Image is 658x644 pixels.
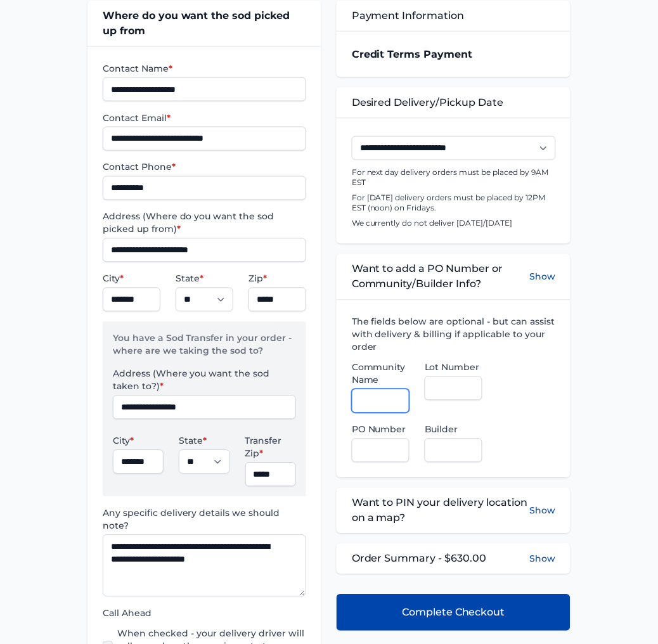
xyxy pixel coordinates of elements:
[352,423,410,436] label: PO Number
[425,423,482,436] label: Builder
[529,496,555,526] button: Show
[113,435,164,448] label: City
[529,262,555,292] button: Show
[103,112,306,124] label: Contact Email
[352,496,529,526] span: Want to PIN your delivery location on a map?
[425,361,482,374] label: Lot Number
[179,435,229,448] label: State
[337,87,571,118] div: Desired Delivery/Pickup Date
[352,48,473,60] strong: Credit Terms Payment
[176,273,233,285] label: State
[352,361,410,387] label: Community Name
[352,316,555,354] label: The fields below are optional - but can assist with delivery & billing if applicable to your order
[113,368,296,393] label: Address (Where you want the sod taken to?)
[352,551,487,567] span: Order Summary - $630.00
[337,595,571,631] button: Complete Checkout
[103,507,306,532] label: Any specific delivery details we should note?
[103,607,306,620] label: Call Ahead
[402,605,505,621] span: Complete Checkout
[529,553,555,565] button: Show
[352,262,529,292] span: Want to add a PO Number or Community/Builder Info?
[245,435,296,460] label: Transfer Zip
[337,1,571,31] div: Payment Information
[103,210,306,236] label: Address (Where do you want the sod picked up from)
[103,161,306,174] label: Contact Phone
[352,168,555,188] p: For next day delivery orders must be placed by 9AM EST
[352,193,555,214] p: For [DATE] delivery orders must be placed by 12PM EST (noon) on Fridays.
[87,1,321,46] div: Where do you want the sod picked up from
[103,273,160,285] label: City
[103,62,306,75] label: Contact Name
[248,273,306,285] label: Zip
[113,332,296,368] p: You have a Sod Transfer in your order - where are we taking the sod to?
[352,219,555,229] p: We currently do not deliver [DATE]/[DATE]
